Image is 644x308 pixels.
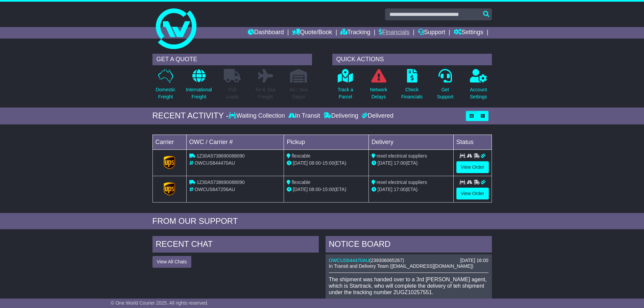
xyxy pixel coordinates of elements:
button: View All Chats [152,256,191,268]
td: OWC / Carrier # [186,135,284,149]
a: Dashboard [248,27,284,39]
div: Waiting Collection [229,112,286,120]
span: 1Z30A5738690088090 [196,153,244,159]
td: Pickup [284,135,369,149]
span: [DATE] [378,160,392,166]
span: 08:00 [309,187,321,192]
span: flexcable [292,180,310,185]
a: Support [418,27,445,39]
span: flexcable [292,153,310,159]
a: InternationalFreight [186,69,212,104]
td: Carrier [152,135,186,149]
a: AccountSettings [470,69,487,104]
p: The shipment was handed over to a 3rd [PERSON_NAME] agent, which is Startrack, who will complete ... [329,276,488,296]
span: 17:00 [394,160,406,166]
span: rexel electrical suppliers [377,180,427,185]
span: [DATE] [293,187,308,192]
a: View Order [456,188,489,199]
div: RECENT CHAT [152,236,319,254]
span: OWCUS644470AU [194,160,235,166]
p: Air & Sea Freight [256,86,276,100]
a: CheckFinancials [401,69,423,104]
div: GET A QUOTE [152,54,312,65]
div: FROM OUR SUPPORT [152,216,492,226]
img: GetCarrierServiceLogo [164,156,175,169]
a: NetworkDelays [369,69,387,104]
div: QUICK ACTIONS [332,54,492,65]
span: 17:00 [394,187,406,192]
p: Account Settings [470,86,487,100]
span: [DATE] [378,187,392,192]
span: © One World Courier 2025. All rights reserved. [111,300,209,306]
span: In Transit and Delivery Team ([EMAIL_ADDRESS][DOMAIN_NAME]) [329,263,474,269]
p: Air / Sea Depot [290,86,308,100]
div: Delivering [322,112,360,120]
td: Status [453,135,492,149]
p: Network Delays [370,86,387,100]
div: RECENT ACTIVITY - [152,111,229,121]
p: International Freight [186,86,212,100]
div: (ETA) [372,160,451,167]
span: 1Z30A5738690088090 [196,180,244,185]
a: GetSupport [436,69,454,104]
p: Domestic Freight [156,86,175,100]
span: [DATE] [293,160,308,166]
a: Tracking [340,27,370,39]
span: 08:00 [309,160,321,166]
span: OWCUS647256AU [194,187,235,192]
div: (ETA) [372,186,451,193]
p: Check Financials [401,86,423,100]
a: View Order [456,161,489,173]
a: Quote/Book [292,27,332,39]
div: Delivered [360,112,393,120]
a: Track aParcel [337,69,354,104]
span: 15:00 [323,187,334,192]
p: Track a Parcel [338,86,353,100]
div: NOTICE BOARD [326,236,492,254]
p: Full Loads [224,86,241,100]
a: Settings [454,27,483,39]
div: [DATE] 16:00 [460,258,488,263]
div: - (ETA) [287,186,366,193]
span: 239306065267 [371,258,402,263]
div: In Transit [287,112,322,120]
span: rexel electrical suppliers [377,153,427,159]
div: ( ) [329,258,488,263]
a: Financials [379,27,409,39]
span: 15:00 [323,160,334,166]
div: - (ETA) [287,160,366,167]
a: OWCUS644470AU [329,258,369,263]
p: Get Support [437,86,453,100]
td: Delivery [368,135,453,149]
a: DomesticFreight [155,69,175,104]
img: GetCarrierServiceLogo [164,182,175,196]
